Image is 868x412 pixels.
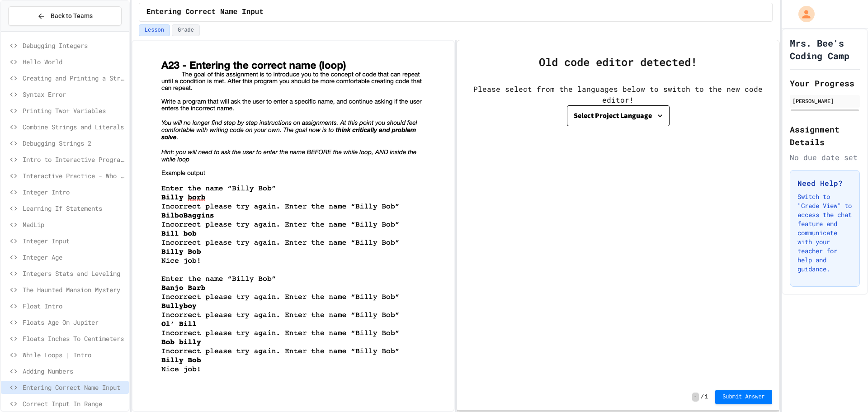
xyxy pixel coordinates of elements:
[790,77,860,90] h2: Your Progress
[830,376,859,403] iframe: chat widget
[539,54,697,70] div: Old code editor detected!
[23,106,125,115] span: Printing Two+ Variables
[23,41,125,50] span: Debugging Integers
[722,393,765,401] span: Submit Answer
[23,252,125,262] span: Integer Age
[701,393,704,401] span: /
[574,109,652,122] div: Select Project Language
[692,393,699,402] span: -
[23,399,125,408] span: Correct Input In Range
[23,269,125,278] span: Integers Stats and Leveling
[23,350,125,360] span: While Loops | Intro
[705,393,708,401] span: 1
[715,390,772,404] button: Submit Answer
[471,84,766,105] div: Please select from the languages below to switch to the new code editor!
[23,301,125,311] span: Float Intro
[23,187,125,197] span: Integer Intro
[23,334,125,343] span: Floats Inches To Centimeters
[23,138,125,148] span: Debugging Strings 2
[23,57,125,66] span: Hello World
[790,37,860,62] h1: Mrs. Bee's Coding Camp
[789,4,817,24] div: My Account
[23,155,125,164] span: Intro to Interactive Programs
[23,171,125,180] span: Interactive Practice - Who Are You?
[23,285,125,294] span: The Haunted Mansion Mystery
[23,204,125,213] span: Learning If Statements
[797,192,852,274] p: Switch to "Grade View" to access the chat feature and communicate with your teacher for help and ...
[790,152,860,163] div: No due date set
[23,73,125,83] span: Creating and Printing a String Variable
[23,317,125,327] span: Floats Age On Jupiter
[146,7,264,18] span: Entering Correct Name Input
[23,90,125,99] span: Syntax Error
[797,178,852,189] h3: Need Help?
[139,24,170,36] button: Lesson
[23,236,125,246] span: Integer Input
[790,123,860,148] h2: Assignment Details
[23,122,125,132] span: Combine Strings and Literals
[8,6,122,26] button: Back to Teams
[793,97,857,105] div: [PERSON_NAME]
[567,105,670,126] button: Select Project Language
[23,366,125,376] span: Adding Numbers
[51,11,93,21] span: Back to Teams
[793,336,859,375] iframe: chat widget
[23,383,125,392] span: Entering Correct Name Input
[23,220,125,229] span: MadLip
[172,24,200,36] button: Grade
